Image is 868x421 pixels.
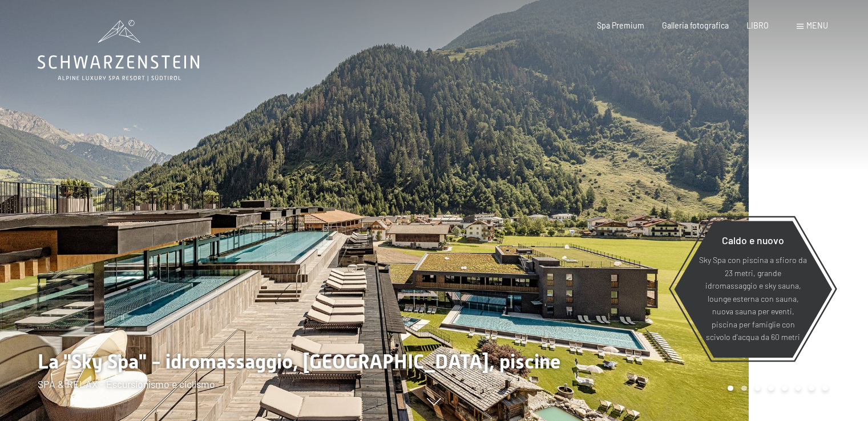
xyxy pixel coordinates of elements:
[662,21,729,30] a: Galleria fotografica
[806,21,828,30] font: menu
[768,386,774,391] div: Carousel Page 4
[746,21,769,30] a: LIBRO
[673,220,833,358] a: Caldo e nuovo Sky Spa con piscina a sfioro da 23 metri, grande idromassaggio e sky sauna, lounge ...
[822,386,828,391] div: Carousel Page 8
[724,386,827,391] div: Carousel Pagination
[597,21,644,30] a: Spa Premium
[809,386,814,391] div: Carousel Page 7
[796,386,801,391] div: Carousel Page 6
[722,234,784,246] font: Caldo e nuovo
[782,386,788,391] div: Carousel Page 5
[728,386,733,391] div: Carousel Page 1 (Current Slide)
[741,386,747,391] div: Carousel Page 2
[755,386,761,391] div: Carousel Page 3
[699,255,807,342] font: Sky Spa con piscina a sfioro da 23 metri, grande idromassaggio e sky sauna, lounge esterna con sa...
